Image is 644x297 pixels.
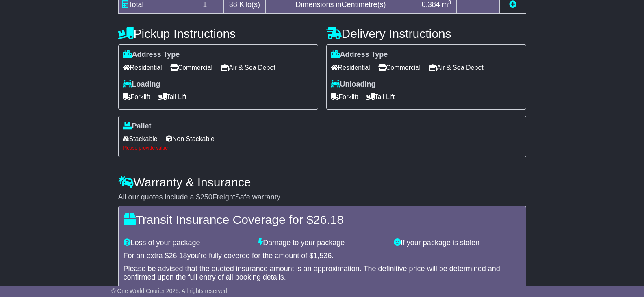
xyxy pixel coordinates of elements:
h4: Transit Insurance Coverage for $ [124,213,521,226]
span: Tail Lift [366,91,395,103]
span: Air & Sea Depot [221,61,275,74]
div: Loss of your package [119,238,255,247]
div: Please be advised that the quoted insurance amount is an approximation. The definitive price will... [124,264,521,282]
span: 250 [200,193,212,201]
label: Loading [123,80,160,89]
h4: Delivery Instructions [326,27,526,40]
span: 38 [229,0,237,9]
div: All our quotes include a $ FreightSafe warranty. [118,193,526,202]
span: Forklift [331,91,358,103]
div: For an extra $ you're fully covered for the amount of $ . [124,251,521,260]
a: Add new item [509,0,516,9]
span: Residential [331,61,370,74]
h4: Pickup Instructions [118,27,318,40]
span: 1,536 [313,251,332,260]
label: Unloading [331,80,376,89]
span: Forklift [123,91,150,103]
div: If your package is stolen [390,238,525,247]
span: 26.18 [169,251,187,260]
label: Pallet [123,122,152,131]
span: Commercial [170,61,212,74]
label: Address Type [331,50,388,59]
span: Commercial [378,61,421,74]
span: 26.18 [313,213,344,226]
h4: Warranty & Insurance [118,176,526,189]
div: Please provide value [123,145,522,151]
div: Damage to your package [254,238,390,247]
span: © One World Courier 2025. All rights reserved. [111,288,229,294]
span: Stackable [123,132,158,145]
label: Address Type [123,50,180,59]
span: m [442,0,451,9]
span: 0.384 [422,0,440,9]
span: Non Stackable [166,132,215,145]
span: Air & Sea Depot [429,61,484,74]
span: Tail Lift [158,91,187,103]
span: Residential [123,61,162,74]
